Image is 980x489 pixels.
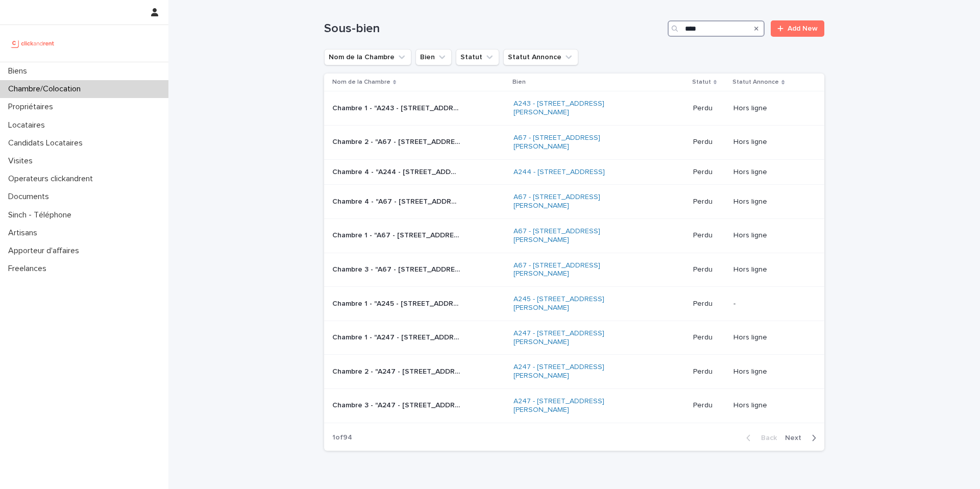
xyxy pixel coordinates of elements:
[8,33,58,54] img: UCB0brd3T0yccxBKYDjQ
[332,166,462,177] p: Chambre 4 - "A244 - 32 rue Moissan, Noisy-le-Sec 93130"
[513,261,641,279] a: A67 - [STREET_ADDRESS][PERSON_NAME]
[513,329,641,347] a: A247 - [STREET_ADDRESS][PERSON_NAME]
[513,100,641,117] a: A243 - [STREET_ADDRESS][PERSON_NAME]
[324,287,824,321] tr: Chambre 1 - "A245 - [STREET_ADDRESS][PERSON_NAME]"Chambre 1 - "A245 - [STREET_ADDRESS][PERSON_NAM...
[503,49,578,65] button: Statut Annonce
[4,174,101,184] p: Operateurs clickandrent
[733,300,808,308] p: -
[4,210,80,220] p: Sinch - Téléphone
[693,368,726,376] p: Perdu
[4,192,57,202] p: Documents
[324,355,824,389] tr: Chambre 2 - "A247 - [STREET_ADDRESS][PERSON_NAME]"Chambre 2 - "A247 - [STREET_ADDRESS][PERSON_NAM...
[755,434,777,442] span: Back
[733,231,808,240] p: Hors ligne
[415,49,452,65] button: Bien
[693,104,726,113] p: Perdu
[332,77,390,88] p: Nom de la Chambre
[513,227,641,244] a: A67 - [STREET_ADDRESS][PERSON_NAME]
[324,185,824,219] tr: Chambre 4 - "A67 - [STREET_ADDRESS][PERSON_NAME]"Chambre 4 - "A67 - [STREET_ADDRESS][PERSON_NAME]...
[4,84,89,94] p: Chambre/Colocation
[693,401,726,410] p: Perdu
[324,425,360,450] p: 1 of 94
[733,333,808,342] p: Hors ligne
[693,231,726,240] p: Perdu
[4,102,61,112] p: Propriétaires
[456,49,499,65] button: Statut
[738,433,781,443] button: Back
[324,125,824,159] tr: Chambre 2 - "A67 - [STREET_ADDRESS][PERSON_NAME]"Chambre 2 - "A67 - [STREET_ADDRESS][PERSON_NAME]...
[324,49,411,65] button: Nom de la Chambre
[693,333,726,342] p: Perdu
[4,138,91,148] p: Candidats Locataires
[513,363,641,380] a: A247 - [STREET_ADDRESS][PERSON_NAME]
[733,104,808,113] p: Hors ligne
[733,368,808,376] p: Hors ligne
[513,134,641,151] a: A67 - [STREET_ADDRESS][PERSON_NAME]
[513,168,605,177] a: A244 - [STREET_ADDRESS]
[781,433,824,443] button: Next
[4,228,45,238] p: Artisans
[324,388,824,423] tr: Chambre 3 - "A247 - [STREET_ADDRESS][PERSON_NAME]"Chambre 3 - "A247 - [STREET_ADDRESS][PERSON_NAM...
[324,21,664,36] h1: Sous-bien
[332,365,462,376] p: Chambre 2 - "A247 - 2 rue Camille Dartois, Créteil 94000"
[332,102,462,113] p: Chambre 1 - "A243 - 32 rue Professeur Joseph Nicolas, Lyon 69008"
[512,77,526,88] p: Bien
[332,229,462,240] p: Chambre 1 - "A67 - 6 impasse de Gournay, Ivry-sur-Seine 94200"
[693,265,726,274] p: Perdu
[693,300,726,308] p: Perdu
[4,66,35,76] p: Biens
[733,138,808,146] p: Hors ligne
[332,263,462,274] p: Chambre 3 - "A67 - 6 impasse de Gournay, Ivry-sur-Seine 94200"
[4,264,55,274] p: Freelances
[4,156,41,166] p: Visites
[771,20,824,37] a: Add New
[324,159,824,185] tr: Chambre 4 - "A244 - [STREET_ADDRESS]"Chambre 4 - "A244 - [STREET_ADDRESS]" A244 - [STREET_ADDRESS...
[332,136,462,146] p: Chambre 2 - "A67 - 6 impasse de Gournay, Ivry-sur-Seine 94200"
[692,77,711,88] p: Statut
[324,321,824,355] tr: Chambre 1 - "A247 - [STREET_ADDRESS][PERSON_NAME]"Chambre 1 - "A247 - [STREET_ADDRESS][PERSON_NAM...
[332,298,462,308] p: Chambre 1 - "A245 - 29 rue Louise Aglaé Crette, Vitry-sur-Seine 94400"
[668,20,765,37] input: Search
[324,91,824,126] tr: Chambre 1 - "A243 - [STREET_ADDRESS][PERSON_NAME]"Chambre 1 - "A243 - [STREET_ADDRESS][PERSON_NAM...
[4,246,87,256] p: Apporteur d'affaires
[332,331,462,342] p: Chambre 1 - "A247 - 2 rue Camille Dartois, Créteil 94000"
[693,138,726,146] p: Perdu
[513,193,641,210] a: A67 - [STREET_ADDRESS][PERSON_NAME]
[324,253,824,287] tr: Chambre 3 - "A67 - [STREET_ADDRESS][PERSON_NAME]"Chambre 3 - "A67 - [STREET_ADDRESS][PERSON_NAME]...
[513,397,641,414] a: A247 - [STREET_ADDRESS][PERSON_NAME]
[693,198,726,206] p: Perdu
[324,218,824,253] tr: Chambre 1 - "A67 - [STREET_ADDRESS][PERSON_NAME]"Chambre 1 - "A67 - [STREET_ADDRESS][PERSON_NAME]...
[332,399,462,410] p: Chambre 3 - "A247 - 2 rue Camille Dartois, Créteil 94000"
[733,198,808,206] p: Hors ligne
[733,265,808,274] p: Hors ligne
[332,195,462,206] p: Chambre 4 - "A67 - 6 impasse de Gournay, Ivry-sur-Seine 94200"
[732,77,779,88] p: Statut Annonce
[733,168,808,177] p: Hors ligne
[785,434,807,442] span: Next
[513,295,641,312] a: A245 - [STREET_ADDRESS][PERSON_NAME]
[733,401,808,410] p: Hors ligne
[788,25,818,32] span: Add New
[4,120,53,130] p: Locataires
[693,168,726,177] p: Perdu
